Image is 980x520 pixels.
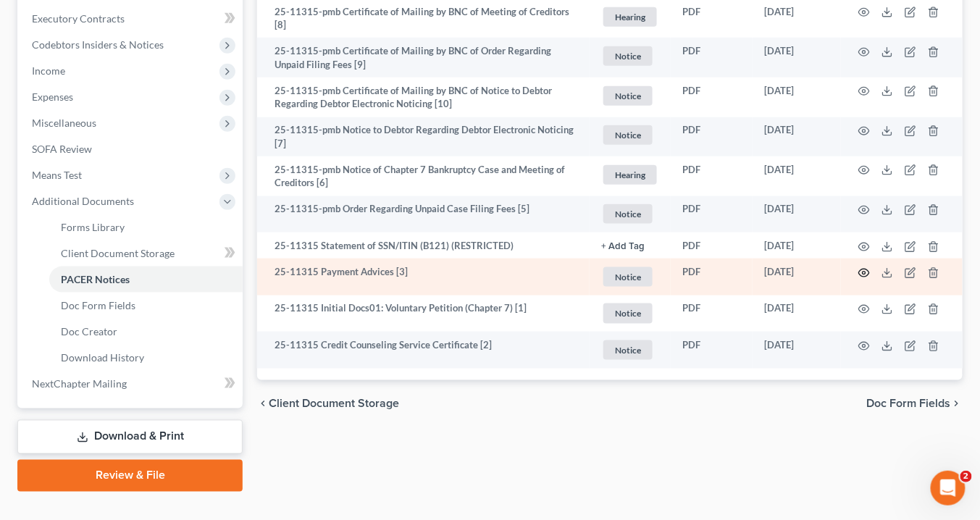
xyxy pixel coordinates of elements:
a: Notice [601,44,659,68]
a: Forms Library [49,214,243,240]
td: [DATE] [753,332,841,369]
a: Notice [601,338,659,362]
span: Codebtors Insiders & Notices [32,38,164,51]
span: Means Test [32,169,82,181]
span: Notice [603,267,653,287]
i: chevron_left [257,398,269,409]
span: Notice [603,46,653,66]
a: PACER Notices [49,267,243,293]
a: Notice [601,84,659,108]
td: 25-11315 Credit Counseling Service Certificate [2] [257,332,590,369]
button: Doc Form Fields chevron_right [867,398,963,409]
a: Download History [49,345,243,371]
td: PDF [671,156,753,196]
span: Doc Form Fields [867,398,951,409]
span: Client Document Storage [269,398,399,409]
td: PDF [671,295,753,332]
td: 25-11315-pmb Order Regarding Unpaid Case Filing Fees [5] [257,196,590,233]
a: Doc Form Fields [49,293,243,319]
td: PDF [671,259,753,295]
span: Hearing [603,7,657,27]
td: PDF [671,232,753,259]
span: Doc Form Fields [61,299,135,311]
span: Forms Library [61,221,125,233]
span: Additional Documents [32,195,134,207]
a: Notice [601,123,659,147]
td: 25-11315-pmb Notice to Debtor Regarding Debtor Electronic Noticing [7] [257,117,590,157]
td: [DATE] [753,156,841,196]
a: Doc Creator [49,319,243,345]
i: chevron_right [951,398,963,409]
a: Download & Print [17,420,243,454]
span: Expenses [32,91,73,103]
span: SOFA Review [32,143,92,155]
td: 25-11315-pmb Notice of Chapter 7 Bankruptcy Case and Meeting of Creditors [6] [257,156,590,196]
td: [DATE] [753,259,841,295]
span: PACER Notices [61,273,130,285]
span: Income [32,64,65,77]
a: NextChapter Mailing [20,371,243,397]
a: Notice [601,301,659,325]
a: Executory Contracts [20,6,243,32]
a: Notice [601,202,659,226]
span: Executory Contracts [32,12,125,25]
td: [DATE] [753,196,841,233]
span: Notice [603,204,653,224]
span: Hearing [603,165,657,185]
span: Client Document Storage [61,247,175,259]
td: PDF [671,77,753,117]
span: 2 [960,471,972,482]
td: PDF [671,332,753,369]
a: + Add Tag [601,239,659,253]
span: Doc Creator [61,325,117,337]
td: 25-11315 Payment Advices [3] [257,259,590,295]
span: Miscellaneous [32,117,96,129]
span: Download History [61,351,144,364]
span: Notice [603,86,653,106]
td: [DATE] [753,77,841,117]
a: SOFA Review [20,136,243,162]
td: [DATE] [753,295,841,332]
td: [DATE] [753,38,841,77]
td: PDF [671,117,753,157]
span: NextChapter Mailing [32,377,127,390]
td: [DATE] [753,232,841,259]
span: Notice [603,340,653,360]
span: Notice [603,303,653,323]
a: Notice [601,265,659,289]
td: 25-11315-pmb Certificate of Mailing by BNC of Order Regarding Unpaid Filing Fees [9] [257,38,590,77]
td: PDF [671,38,753,77]
a: Hearing [601,5,659,29]
a: Hearing [601,163,659,187]
td: [DATE] [753,117,841,157]
td: 25-11315 Statement of SSN/ITIN (B121) (RESTRICTED) [257,232,590,259]
iframe: Intercom live chat [931,471,966,506]
a: Client Document Storage [49,240,243,267]
button: chevron_left Client Document Storage [257,398,399,409]
a: Review & File [17,460,243,492]
td: 25-11315-pmb Certificate of Mailing by BNC of Notice to Debtor Regarding Debtor Electronic Notici... [257,77,590,117]
button: + Add Tag [601,242,645,251]
td: PDF [671,196,753,233]
span: Notice [603,125,653,145]
td: 25-11315 Initial Docs01: Voluntary Petition (Chapter 7) [1] [257,295,590,332]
